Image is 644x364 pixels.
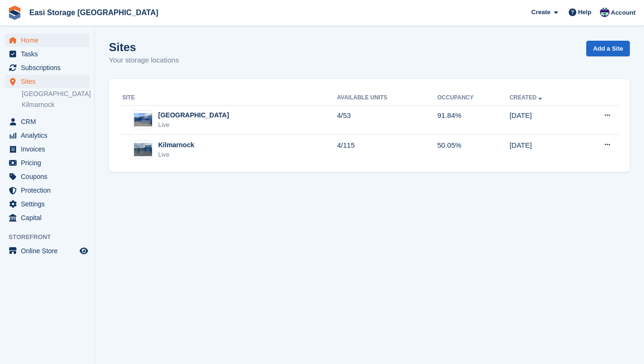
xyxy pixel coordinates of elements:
[158,140,194,150] div: Kilmarnock
[120,90,337,106] th: Site
[600,8,609,17] img: Steven Cusick
[5,156,89,169] a: menu
[9,232,94,242] span: Storefront
[21,197,78,211] span: Settings
[510,135,579,164] td: [DATE]
[22,100,89,109] a: Kilmarnock
[8,6,22,20] img: stora-icon-8386f47178a22dfd0bd8f6a31ec36ba5ce8667c1dd55bd0f319d3a0aa187defe.svg
[5,47,89,61] a: menu
[21,115,78,128] span: CRM
[21,184,78,197] span: Protection
[158,120,229,130] div: Live
[109,55,179,66] p: Your storage locations
[21,211,78,224] span: Capital
[5,197,89,211] a: menu
[21,156,78,169] span: Pricing
[5,115,89,128] a: menu
[21,61,78,74] span: Subscriptions
[21,47,78,61] span: Tasks
[22,89,89,98] a: [GEOGRAPHIC_DATA]
[26,5,162,20] a: Easi Storage [GEOGRAPHIC_DATA]
[337,90,438,106] th: Available Units
[134,113,152,127] img: Image of Irvine Harbour Rd site
[21,142,78,156] span: Invoices
[578,8,591,17] span: Help
[5,142,89,156] a: menu
[510,105,579,135] td: [DATE]
[611,8,635,18] span: Account
[438,105,510,135] td: 91.84%
[5,61,89,74] a: menu
[5,129,89,142] a: menu
[5,75,89,88] a: menu
[510,94,544,101] a: Created
[158,110,229,120] div: [GEOGRAPHIC_DATA]
[5,211,89,224] a: menu
[438,135,510,164] td: 50.05%
[21,170,78,183] span: Coupons
[21,129,78,142] span: Analytics
[5,244,89,257] a: menu
[109,41,179,53] h1: Sites
[586,41,630,56] a: Add a Site
[5,184,89,197] a: menu
[21,34,78,47] span: Home
[337,135,438,164] td: 4/115
[5,170,89,183] a: menu
[158,150,194,160] div: Live
[21,75,78,88] span: Sites
[531,8,550,17] span: Create
[438,90,510,106] th: Occupancy
[337,105,438,135] td: 4/53
[5,34,89,47] a: menu
[21,244,78,257] span: Online Store
[78,245,89,257] a: Preview store
[134,143,152,157] img: Image of Kilmarnock site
